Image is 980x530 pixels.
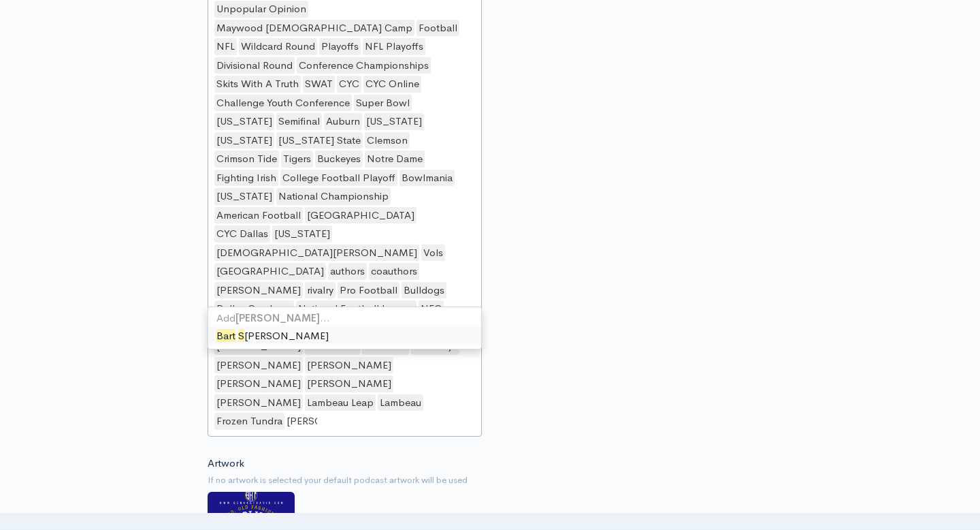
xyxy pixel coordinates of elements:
div: [PERSON_NAME] [214,375,303,392]
div: American Football [214,207,303,224]
div: Challenge Youth Conference [214,95,352,112]
div: Fighting Irish [214,170,278,187]
div: Dallas Cowboys [214,300,294,317]
small: If no artwork is selected your default podcast artwork will be used [208,473,773,487]
div: CYC Online [363,76,421,93]
div: Bowlmania [399,170,455,187]
div: [US_STATE] [214,188,274,205]
div: Auburn [324,113,362,130]
div: [PERSON_NAME] [305,375,393,392]
div: Super Bowl [354,95,412,112]
div: Frozen Tundra [214,413,284,430]
div: Bulldogs [402,282,446,299]
strong: [PERSON_NAME] [235,311,320,324]
div: Divisional Round [214,57,295,74]
div: [DEMOGRAPHIC_DATA][PERSON_NAME] [214,245,419,262]
div: [PERSON_NAME] [305,357,393,374]
div: [GEOGRAPHIC_DATA] [214,263,326,280]
div: Clemson [365,132,410,149]
div: coauthors [369,263,419,280]
span: Bart [216,329,235,342]
div: [PERSON_NAME] [214,394,303,411]
div: NFC [419,300,444,317]
div: Football [416,20,459,37]
div: NFL [214,38,237,55]
div: College Football Playoff [280,170,397,187]
div: Pro Football [338,282,399,299]
div: [US_STATE] [364,113,424,130]
div: Vols [421,245,445,262]
div: SWAT [303,76,335,93]
div: authors [328,263,367,280]
div: Lambeau [378,394,423,411]
div: Add … [208,311,482,326]
div: NFL Playoffs [363,38,425,55]
div: National Football League [296,300,416,317]
div: Unpopular Opinion [214,1,308,18]
div: Buckeyes [315,151,363,168]
div: CYC Dallas [214,225,270,243]
div: Skits With A Truth [214,76,301,93]
div: [US_STATE] State [276,132,363,149]
div: Conference Championships [297,57,431,74]
div: Notre Dame [365,151,425,168]
div: [PERSON_NAME] [208,326,482,346]
div: [US_STATE] [214,113,274,130]
div: [US_STATE] [272,225,332,243]
div: Semifinal [276,113,322,130]
div: [PERSON_NAME] [214,357,303,374]
label: Artwork [208,456,244,471]
div: Playoffs [319,38,361,55]
span: S [238,329,244,342]
div: Wildcard Round [239,38,317,55]
div: Lambeau Leap [305,394,376,411]
div: [PERSON_NAME] [214,282,303,299]
div: National Championship [276,188,391,205]
div: Tigers [281,151,313,168]
div: CYC [337,76,361,93]
div: Crimson Tide [214,151,279,168]
div: [GEOGRAPHIC_DATA] [305,207,416,224]
div: [US_STATE] [214,132,274,149]
div: Maywood [DEMOGRAPHIC_DATA] Camp [214,20,414,37]
div: rivalry [305,282,336,299]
